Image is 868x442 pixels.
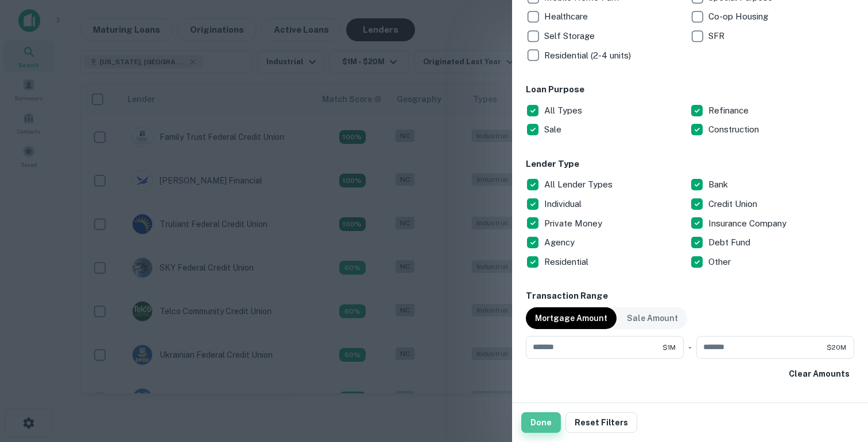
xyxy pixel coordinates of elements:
[708,123,761,136] p: Construction
[526,158,854,171] h6: Lender Type
[544,10,590,24] p: Healthcare
[708,255,733,269] p: Other
[544,255,591,269] p: Residential
[544,217,604,230] p: Private Money
[708,104,751,118] p: Refinance
[526,83,854,96] h6: Loan Purpose
[544,236,577,249] p: Agency
[662,342,676,353] span: $1M
[708,197,759,211] p: Credit Union
[521,412,561,433] button: Done
[627,312,678,324] p: Sale Amount
[708,236,753,249] p: Debt Fund
[544,123,564,136] p: Sale
[827,342,846,353] span: $20M
[526,290,854,303] h6: Transaction Range
[544,178,615,191] p: All Lender Types
[544,104,584,118] p: All Types
[811,350,868,405] iframe: Chat Widget
[708,29,727,43] p: SFR
[535,312,607,324] p: Mortgage Amount
[544,49,633,62] p: Residential (2-4 units)
[708,10,770,24] p: Co-op Housing
[565,412,637,433] button: Reset Filters
[688,336,692,359] div: -
[544,197,584,211] p: Individual
[708,178,730,191] p: Bank
[784,363,854,384] button: Clear Amounts
[708,217,789,230] p: Insurance Company
[544,29,597,43] p: Self Storage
